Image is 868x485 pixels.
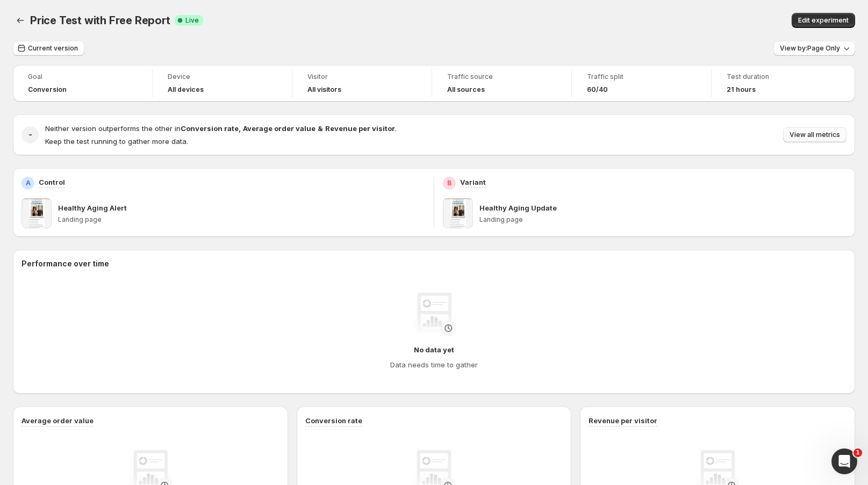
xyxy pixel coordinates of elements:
button: View by:Page Only [773,41,855,56]
img: Healthy Aging Update [443,198,473,228]
h2: B [447,179,451,187]
h2: Performance over time [21,258,847,269]
a: VisitorAll visitors [307,71,417,95]
span: Live [185,16,199,25]
span: 1 [853,448,862,457]
span: Neither version outperforms the other in . [45,124,397,133]
button: Edit experiment [792,13,855,28]
h3: Average order value [21,415,94,426]
a: DeviceAll devices [168,71,277,95]
a: GoalConversion [28,71,137,95]
span: Device [168,73,277,81]
span: View by: Page Only [780,44,840,53]
span: Traffic source [447,73,556,81]
iframe: Intercom live chat [831,448,857,474]
strong: Average order value [243,124,315,133]
img: Healthy Aging Alert [21,198,52,228]
a: Test duration21 hours [727,71,836,95]
p: Healthy Aging Update [479,202,557,213]
p: Healthy Aging Alert [58,202,127,213]
span: Price Test with Free Report [30,14,170,27]
strong: Conversion rate [181,124,239,133]
span: Edit experiment [798,16,849,25]
p: Landing page [58,215,425,224]
h4: Data needs time to gather [390,359,478,370]
h3: Conversion rate [305,415,362,426]
h4: No data yet [414,344,454,355]
span: Visitor [307,73,417,81]
p: Control [39,177,65,187]
h2: - [28,129,32,140]
a: Traffic split60/40 [587,71,696,95]
span: Traffic split [587,73,696,81]
p: Variant [460,177,486,187]
span: View all metrics [790,131,840,139]
span: Conversion [28,85,67,94]
span: 21 hours [727,85,756,94]
h3: Revenue per visitor [589,415,657,426]
button: View all metrics [783,127,847,142]
span: Current version [28,44,78,53]
strong: & [318,124,323,133]
strong: , [239,124,241,133]
p: Landing page [479,215,847,224]
img: No data yet [413,293,456,336]
span: Goal [28,73,137,81]
h2: A [26,179,31,187]
span: 60/40 [587,85,608,94]
span: Test duration [727,73,836,81]
button: Back [13,13,28,28]
h4: All visitors [307,85,341,94]
span: Keep the test running to gather more data. [45,137,188,146]
h4: All devices [168,85,204,94]
button: Current version [13,41,84,56]
strong: Revenue per visitor [325,124,395,133]
h4: All sources [447,85,485,94]
a: Traffic sourceAll sources [447,71,556,95]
